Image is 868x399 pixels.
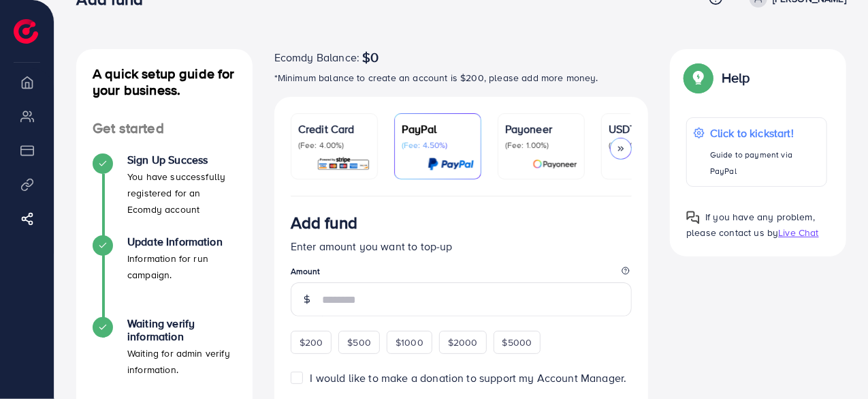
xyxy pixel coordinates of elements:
[291,265,632,282] legend: Amount
[448,336,478,349] span: $2000
[298,140,370,151] p: (Fee: 4.00%)
[502,336,532,349] span: $5000
[127,317,236,343] h4: Waiting verify information
[710,125,820,141] p: Click to kickstart!
[317,156,370,172] img: card
[778,226,818,239] span: Live Chat
[310,370,627,385] span: I would like to make a donation to support my Account Manager.
[76,235,253,317] li: Update Information
[127,250,236,283] p: Information for run campaign.
[686,210,815,239] span: If you have any problem, please contact us by
[362,49,379,65] span: $0
[127,168,236,218] p: You have successfully registered for an Ecomdy account
[76,65,253,98] h4: A quick setup guide for your business.
[722,70,750,86] p: Help
[127,345,236,378] p: Waiting for admin verify information.
[298,121,370,137] p: Credit Card
[14,19,38,44] img: logo
[300,336,323,349] span: $200
[810,338,858,389] iframe: Chat
[609,121,681,137] p: USDT
[76,153,253,235] li: Sign Up Success
[532,156,577,172] img: card
[274,49,359,65] span: Ecomdy Balance:
[609,140,681,151] p: (Fee: 0.00%)
[127,153,236,166] h4: Sign Up Success
[396,336,423,349] span: $1000
[402,140,474,151] p: (Fee: 4.50%)
[686,211,700,224] img: Popup guide
[291,213,357,233] h3: Add fund
[127,235,236,248] h4: Update Information
[505,140,577,151] p: (Fee: 1.00%)
[274,70,649,86] p: *Minimum balance to create an account is $200, please add more money.
[291,238,632,254] p: Enter amount you want to top-up
[686,65,711,90] img: Popup guide
[428,156,474,172] img: card
[402,121,474,137] p: PayPal
[76,120,253,137] h4: Get started
[505,121,577,137] p: Payoneer
[710,147,820,179] p: Guide to payment via PayPal
[347,336,371,349] span: $500
[76,317,253,399] li: Waiting verify information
